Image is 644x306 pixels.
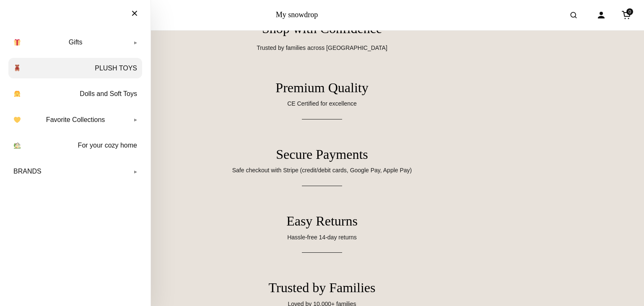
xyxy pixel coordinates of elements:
[14,91,21,97] img: 👧
[286,233,358,243] p: Hassle-free 14-day returns
[8,161,142,182] a: BRANDS
[276,10,318,19] a: My snowdrop
[14,65,21,71] img: 🧸
[154,43,490,52] p: Trusted by families across [GEOGRAPHIC_DATA]
[123,4,146,23] button: Close menu
[8,109,142,130] a: Favorite Collections
[592,6,610,24] a: Account
[8,135,142,156] a: For your cozy home
[14,117,21,123] img: 💛
[562,3,585,27] button: Open search
[617,6,636,24] a: Cart
[8,58,142,79] a: PLUSH TOYS
[14,142,21,149] img: 🏡
[232,166,412,176] p: Safe checkout with Stripe (credit/debit cards, Google Pay, Apple Pay)
[8,32,142,53] a: Gifts
[232,146,412,162] h3: Secure Payments
[275,99,368,109] p: CE Certified for excellence
[14,39,21,46] img: 🎁
[626,8,633,15] span: 0
[269,280,376,296] h3: Trusted by Families
[275,80,368,96] h3: Premium Quality
[8,83,142,104] a: Dolls and Soft Toys
[286,213,358,229] h3: Easy Returns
